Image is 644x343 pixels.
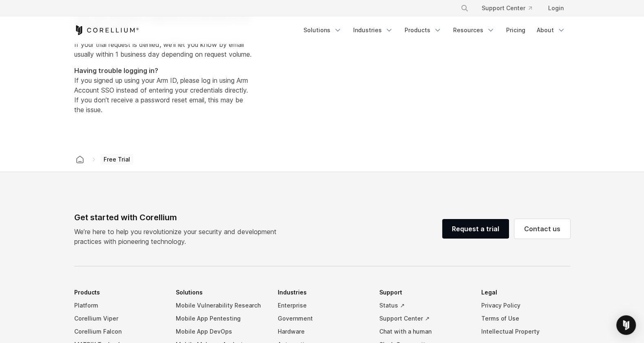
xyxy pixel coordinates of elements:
a: Status ↗ [379,299,468,312]
div: Open Intercom Messenger [616,315,636,335]
a: Corellium Falcon [74,325,163,338]
a: Government [278,312,367,325]
div: Navigation Menu [451,1,570,15]
span: If you signed up using your Arm ID, please log in using Arm Account SSO instead of entering your ... [74,66,248,114]
a: Pricing [501,23,530,38]
div: Get started with Corellium [74,211,283,224]
a: Request a trial [442,219,509,239]
a: Contact us [514,219,570,239]
a: Products [400,23,447,38]
a: Resources [448,23,500,38]
a: Solutions [299,23,347,38]
a: Chat with a human [379,325,468,338]
a: Platform [74,299,163,312]
a: Corellium home [73,154,87,165]
a: Terms of Use [481,312,570,325]
a: Mobile App Pentesting [176,312,265,325]
a: About [532,23,570,38]
button: Search [457,1,472,15]
a: Corellium Viper [74,312,163,325]
a: Corellium Home [74,25,139,35]
a: Login [542,1,570,15]
a: Support Center [475,1,538,15]
div: Navigation Menu [299,23,570,38]
p: We’re here to help you revolutionize your security and development practices with pioneering tech... [74,227,283,246]
strong: Having trouble logging in? [74,66,158,75]
a: Mobile App DevOps [176,325,265,338]
span: Free Trial [100,154,133,165]
a: Industries [348,23,398,38]
a: Enterprise [278,299,367,312]
a: Privacy Policy [481,299,570,312]
a: Support Center ↗ [379,312,468,325]
a: Intellectual Property [481,325,570,338]
a: Mobile Vulnerability Research [176,299,265,312]
a: Hardware [278,325,367,338]
span: If your trial request is denied, we'll let you know by email usually within 1 business day depend... [74,40,252,58]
